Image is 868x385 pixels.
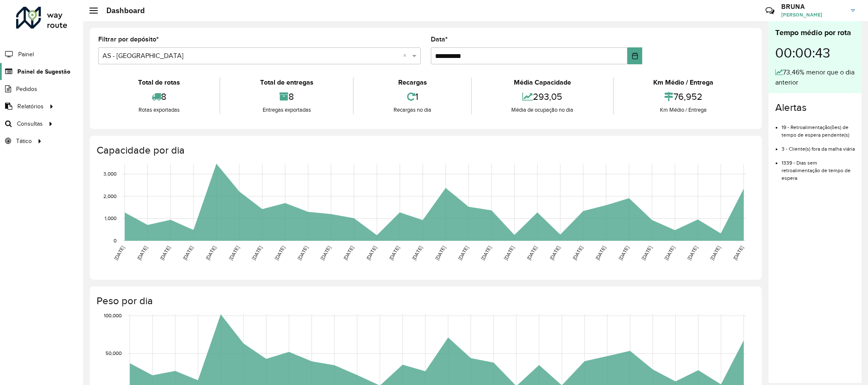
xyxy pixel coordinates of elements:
h4: Capacidade por dia [97,144,753,157]
span: [PERSON_NAME] [781,11,845,19]
h4: Alertas [775,102,855,114]
text: [DATE] [388,245,400,261]
h4: Peso por dia [97,295,753,307]
span: Painel [18,50,34,59]
text: [DATE] [136,245,148,261]
text: [DATE] [686,245,699,261]
div: 8 [222,88,351,106]
text: [DATE] [251,245,263,261]
text: 0 [114,238,116,243]
text: [DATE] [457,245,469,261]
div: Recargas [356,77,469,88]
button: Choose Date [627,47,642,64]
div: 00:00:43 [775,38,855,67]
span: Painel de Sugestão [17,67,70,76]
div: Tempo médio por rota [775,27,855,38]
text: [DATE] [227,245,240,261]
text: [DATE] [365,245,377,261]
h2: Dashboard [98,6,145,15]
text: 1,000 [105,216,116,221]
text: [DATE] [503,245,515,261]
div: Km Médio / Entrega [616,77,751,88]
div: Rotas exportadas [100,106,217,114]
text: [DATE] [732,245,744,261]
li: 1339 - Dias sem retroalimentação de tempo de espera [782,153,855,182]
span: Relatórios [17,102,44,111]
span: Consultas [17,119,43,128]
div: Total de rotas [100,77,217,88]
text: [DATE] [617,245,630,261]
span: Tático [16,137,32,146]
span: Pedidos [16,85,37,93]
text: [DATE] [159,245,171,261]
text: 100,000 [104,313,122,318]
text: [DATE] [549,245,561,261]
div: Recargas no dia [356,106,469,114]
text: [DATE] [526,245,538,261]
div: 76,952 [616,88,751,106]
text: [DATE] [113,245,125,261]
text: [DATE] [663,245,676,261]
text: [DATE] [434,245,446,261]
text: 3,000 [103,171,116,177]
div: Total de entregas [222,77,351,88]
div: 293,05 [474,88,611,106]
h3: BRUNA [781,3,845,11]
div: 8 [100,88,217,106]
text: [DATE] [571,245,584,261]
text: [DATE] [182,245,194,261]
label: Filtrar por depósito [98,34,159,44]
div: Entregas exportadas [222,106,351,114]
text: [DATE] [480,245,492,261]
text: [DATE] [411,245,423,261]
div: 73,46% menor que o dia anterior [775,67,855,88]
div: 1 [356,88,469,106]
text: 2,000 [103,193,116,199]
span: Clear all [403,51,410,61]
div: Média Capacidade [474,77,611,88]
text: [DATE] [297,245,309,261]
label: Data [431,34,448,44]
li: 19 - Retroalimentação(ões) de tempo de espera pendente(s) [782,117,855,139]
div: Média de ocupação no dia [474,106,611,114]
div: Km Médio / Entrega [616,106,751,114]
text: [DATE] [641,245,653,261]
text: [DATE] [709,245,721,261]
li: 3 - Cliente(s) fora da malha viária [782,139,855,153]
a: Contato Rápido [761,2,779,20]
text: [DATE] [319,245,332,261]
text: [DATE] [594,245,607,261]
text: [DATE] [342,245,355,261]
text: [DATE] [205,245,217,261]
text: 50,000 [105,351,122,356]
text: [DATE] [274,245,286,261]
